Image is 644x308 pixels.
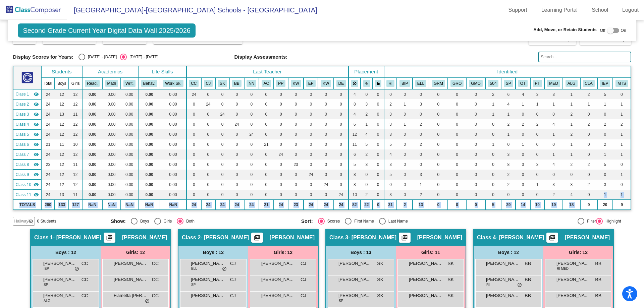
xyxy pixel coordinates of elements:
span: Second Grade Current Year Digital Data Wall 2025/2026 [18,23,196,38]
td: 0 [304,109,318,119]
td: 0 [466,119,485,129]
a: Learning Portal [536,5,583,15]
div: [DATE] - [DATE] [85,54,117,60]
td: 0 [215,129,230,139]
button: Math [105,80,118,87]
td: 3 [413,99,429,109]
td: Nancy Nolan - Nolan [13,129,41,139]
span: Class 1 [15,91,29,97]
td: 0 [448,109,466,119]
span: Class 5 [15,131,29,137]
button: ELL [415,80,426,87]
button: KW [291,80,301,87]
td: 0 [186,99,201,109]
td: 2 [530,119,544,129]
td: 2 [597,119,613,129]
button: NN [247,80,256,87]
td: 0 [530,129,544,139]
td: 1 [530,99,544,109]
td: 0 [318,109,334,119]
mat-icon: visibility [34,132,39,137]
th: Kevin Wilson [288,78,304,89]
td: 0.00 [121,119,138,129]
td: 0 [373,109,384,119]
td: 2 [580,89,597,99]
td: 0 [413,109,429,119]
button: Read. [85,80,100,87]
td: 0.00 [102,109,121,119]
mat-icon: picture_as_pdf [400,234,409,244]
mat-icon: visibility [34,122,39,127]
td: 24 [41,129,55,139]
td: 1 [563,89,580,99]
span: Class 3 [15,111,29,117]
td: 0.00 [102,99,121,109]
td: 0 [466,89,485,99]
td: 0 [448,129,466,139]
td: 0 [244,119,259,129]
td: 12 [69,119,82,129]
td: 2 [613,119,631,129]
td: 1 [485,99,501,109]
button: Print Students Details [399,233,411,243]
button: Work Sk. [163,80,183,87]
td: 0 [201,109,215,119]
td: 0 [429,99,448,109]
td: 0 [186,119,201,129]
td: 0.00 [138,89,160,99]
button: CC [189,80,199,87]
td: 1 [397,119,413,129]
td: 0 [516,109,530,119]
td: 24 [201,99,215,109]
td: 0 [186,109,201,119]
td: 0 [530,109,544,119]
td: 11 [55,139,69,149]
th: Classroom Aide [580,78,597,89]
td: 0.00 [160,129,186,139]
td: 0.00 [82,109,102,119]
th: Erin Petsche [304,78,318,89]
td: 4 [501,99,516,109]
td: 1 [485,109,501,119]
td: 0 [334,89,348,99]
td: 0 [429,119,448,129]
td: 3 [544,89,563,99]
th: In MTSS Process [613,78,631,89]
th: Behavior Intervention Plan [397,78,413,89]
td: 0 [215,99,230,109]
button: PP [276,80,285,87]
td: 0.00 [102,119,121,129]
td: 1 [613,109,631,119]
td: 0 [288,119,304,129]
td: 6 [501,89,516,99]
td: 0 [288,99,304,109]
button: SP [504,80,513,87]
td: 0 [448,89,466,99]
button: GRO [450,80,464,87]
th: Physical Therapy Services [530,78,544,89]
td: 1 [563,119,580,129]
td: Carly Jean - Jean [13,99,41,109]
span: Display Assessments: [234,54,288,60]
th: Life Skills [138,66,186,78]
th: Caryn Cody [186,78,201,89]
td: 0 [397,109,413,119]
td: 0 [373,99,384,109]
td: 2 [563,129,580,139]
button: RI [386,80,394,87]
td: 0 [397,129,413,139]
mat-radio-group: Select an option [78,54,158,60]
td: 0 [304,129,318,139]
th: Reading Intervention [384,78,397,89]
td: 0 [244,99,259,109]
td: 0 [304,119,318,129]
button: EP [306,80,316,87]
td: 0 [201,89,215,99]
td: 0 [274,129,288,139]
td: 24 [41,89,55,99]
button: ALG [566,80,578,87]
td: 3 [530,89,544,99]
button: MED [547,80,560,87]
td: 1 [544,129,563,139]
td: 2 [516,119,530,129]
